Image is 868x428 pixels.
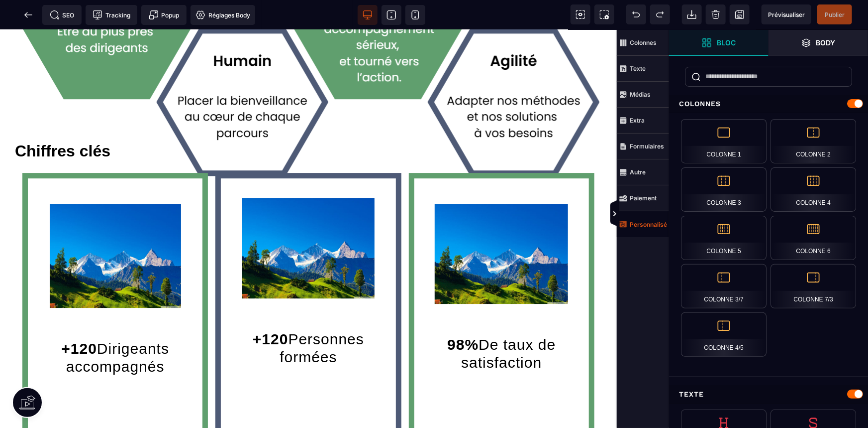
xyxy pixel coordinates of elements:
[50,10,75,20] span: SEO
[630,194,657,202] strong: Paiement
[447,306,479,323] b: 98%
[617,82,669,108] span: Médias
[669,385,868,404] div: Texte
[93,10,130,20] span: Tracking
[195,10,250,20] span: Réglages Body
[681,119,767,163] div: Colonne 1
[18,5,38,25] span: Retour
[769,30,868,56] span: Ouvrir les calques
[681,167,767,212] div: Colonne 3
[382,5,401,25] span: Voir tablette
[405,5,425,25] span: Voir mobile
[771,119,856,163] div: Colonne 2
[771,216,856,260] div: Colonne 6
[681,312,767,357] div: Colonne 4/5
[706,4,726,24] span: Nettoyage
[626,4,646,24] span: Défaire
[650,4,670,24] span: Rétablir
[681,216,767,260] div: Colonne 5
[630,39,657,46] strong: Colonnes
[816,39,836,46] strong: Body
[86,5,137,25] span: Code de suivi
[571,4,590,24] span: Voir les composants
[717,39,736,46] strong: Bloc
[617,159,669,185] span: Autre
[617,134,669,159] span: Formulaires
[50,174,181,278] img: 56eca4264eb68680381d68ae0fb151ee_media-03.jpg
[825,11,845,18] span: Publier
[681,264,767,308] div: Colonne 3/7
[630,168,646,176] strong: Autre
[730,4,750,24] span: Enregistrer
[61,310,97,327] b: +120
[228,298,388,339] text: Personnes formées
[35,307,195,348] text: Dirigeants accompagnés
[630,117,645,124] strong: Extra
[253,301,289,317] b: +120
[771,167,856,212] div: Colonne 4
[630,91,651,98] strong: Médias
[617,56,669,82] span: Texte
[682,4,702,24] span: Importer
[762,4,811,24] span: Aperçu
[594,4,614,24] span: Capture d'écran
[617,30,669,56] span: Colonnes
[149,10,180,20] span: Popup
[630,65,646,72] strong: Texte
[422,303,581,344] text: De taux de satisfaction
[242,168,374,269] img: 56eca4264eb68680381d68ae0fb151ee_media-03.jpg
[817,4,852,24] span: Enregistrer le contenu
[435,174,568,274] img: 56eca4264eb68680381d68ae0fb151ee_media-03.jpg
[617,108,669,134] span: Extra
[630,143,664,150] strong: Formulaires
[191,5,255,25] span: Favicon
[141,5,187,25] span: Créer une alerte modale
[768,11,805,18] span: Prévisualiser
[771,264,856,308] div: Colonne 7/3
[42,5,82,25] span: Métadata SEO
[630,221,667,228] strong: Personnalisé
[669,95,868,113] div: Colonnes
[669,199,679,229] span: Afficher les vues
[617,211,669,237] span: Personnalisé
[15,112,602,131] div: Chiffres clés
[669,30,769,56] span: Ouvrir les blocs
[617,185,669,211] span: Paiement
[358,5,378,25] span: Voir bureau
